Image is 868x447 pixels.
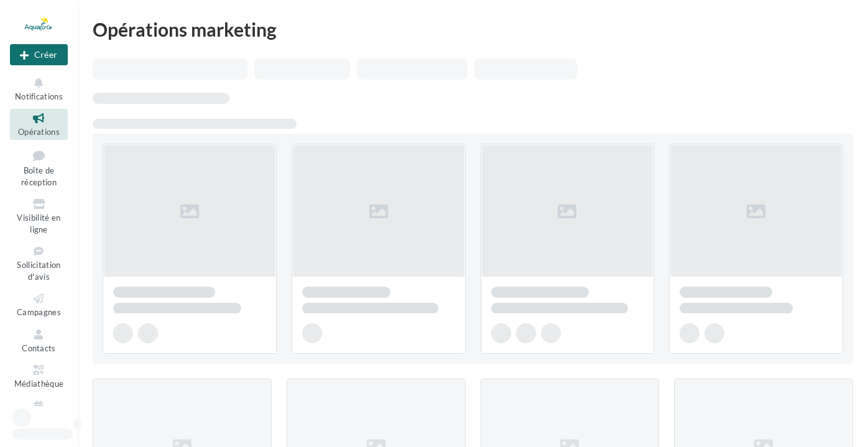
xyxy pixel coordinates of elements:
[18,127,60,137] span: Opérations
[93,20,853,39] div: Opérations marketing
[10,361,68,391] a: Médiathèque
[21,165,57,187] span: Boîte de réception
[10,44,68,65] div: Nouvelle campagne
[17,307,61,317] span: Campagnes
[10,289,68,320] a: Campagnes
[17,260,60,282] span: Sollicitation d'avis
[17,213,60,234] span: Visibilité en ligne
[14,379,64,389] span: Médiathèque
[10,397,68,427] a: Calendrier
[22,343,56,353] span: Contacts
[10,195,68,237] a: Visibilité en ligne
[10,325,68,356] a: Contacts
[10,73,68,104] button: Notifications
[15,91,63,101] span: Notifications
[10,109,68,139] a: Opérations
[10,44,68,65] button: Créer
[10,242,68,284] a: Sollicitation d'avis
[10,145,68,190] a: Boîte de réception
